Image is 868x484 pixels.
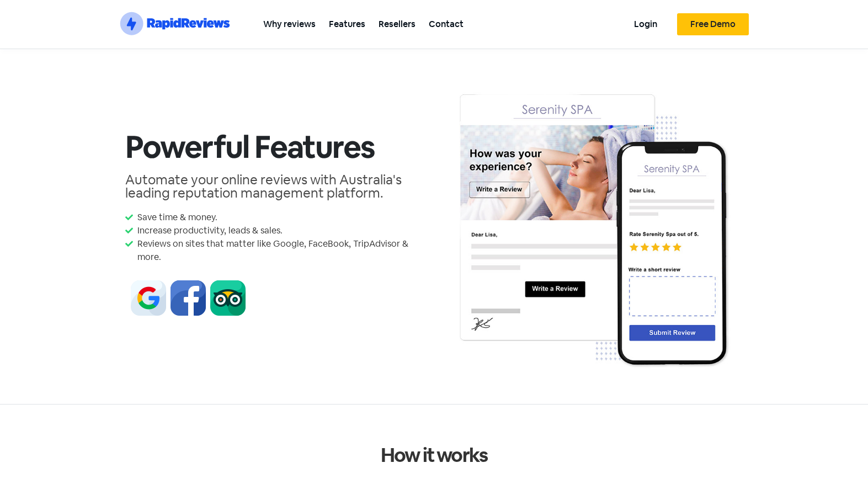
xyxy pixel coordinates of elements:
h3: Automate your online reviews with Australia's leading reputation management platform. [125,173,429,200]
a: Why reviews [257,12,322,36]
span: Reviews on sites that matter like Google, FaceBook, TripAdvisor & more. [135,237,429,264]
a: Resellers [372,12,422,36]
a: Contact [422,12,470,36]
a: Free Demo [677,13,749,35]
h1: Powerful Features [125,131,429,162]
a: Features [322,12,372,36]
a: Login [627,12,664,36]
span: Increase productivity, leads & sales. [135,224,283,237]
span: Save time & money. [135,211,217,224]
span: Free Demo [690,20,736,29]
h2: How it works [125,445,743,465]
